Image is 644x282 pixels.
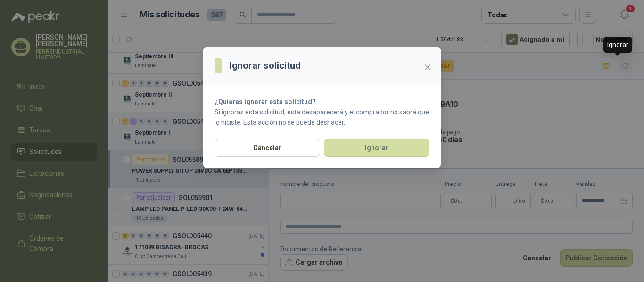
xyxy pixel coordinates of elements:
[424,64,431,71] span: close
[420,60,435,75] button: Close
[215,98,316,105] strong: ¿Quieres ignorar esta solicitud?
[230,58,301,73] h3: Ignorar solicitud
[215,107,429,128] p: Si ignoras esta solicitud, esta desaparecerá y el comprador no sabrá que lo hiciste. Esta acción ...
[324,139,429,157] button: Ignorar
[215,139,320,157] button: Cancelar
